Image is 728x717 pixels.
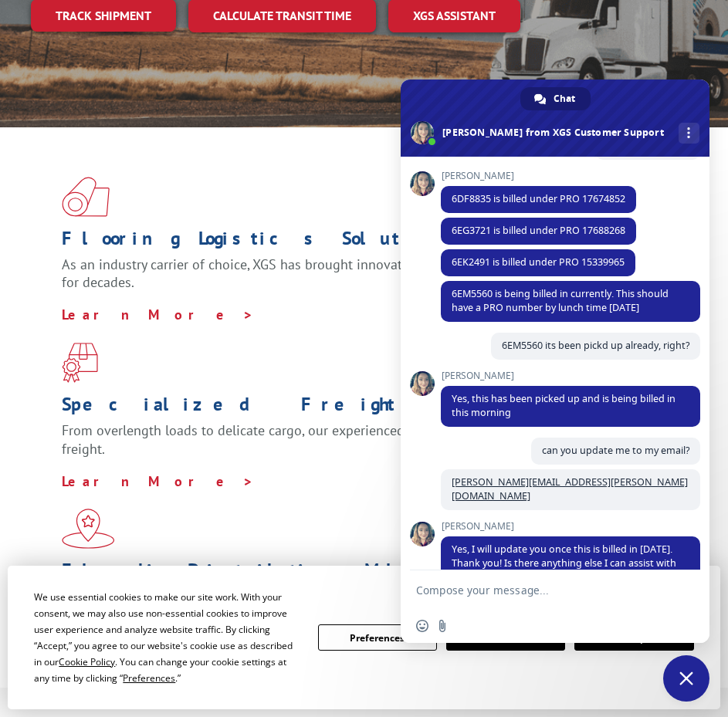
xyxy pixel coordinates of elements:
a: Learn More > [62,472,254,490]
img: xgs-icon-focused-on-flooring-red [62,343,98,383]
h1: Specialized Freight Experts [62,395,655,421]
img: xgs-icon-total-supply-chain-intelligence-red [62,177,110,217]
h1: Flooring Logistics Solutions [62,229,655,255]
span: 6EK2491 is billed under PRO 15339965 [452,255,625,269]
span: 6EM5560 its been pickd up already, right? [502,339,689,352]
span: 6EG3721 is billed under PRO 17688268 [452,224,625,237]
span: As an industry carrier of choice, XGS has brought innovation and dedication to flooring logistics... [62,255,637,292]
span: [PERSON_NAME] [441,521,700,532]
span: Send a file [436,620,449,632]
span: Yes, I will update you once this is billed in [DATE]. Thank you! Is there anything else I can ass... [452,543,676,583]
div: Chat [520,87,591,110]
div: We use essential cookies to make our site work. With your consent, we may also use non-essential ... [34,589,299,686]
img: xgs-icon-flagship-distribution-model-red [62,509,115,549]
span: Insert an emoji [416,620,428,632]
textarea: Compose your message... [416,583,660,597]
span: 6DF8835 is billed under PRO 17674852 [452,192,625,205]
span: Cookie Policy [59,655,115,668]
span: Preferences [123,671,175,685]
span: [PERSON_NAME] [441,171,636,181]
div: Cookie Consent Prompt [8,566,720,709]
button: Preferences [318,624,437,651]
h1: Flagship Distribution Model [62,561,655,587]
span: 6EM5560 is being billed in currently. This should have a PRO number by lunch time [DATE] [452,287,669,314]
span: [PERSON_NAME] [441,370,700,381]
a: Learn More > [62,306,254,323]
span: Yes, this has been picked up and is being billed in this morning [452,392,676,419]
a: [PERSON_NAME][EMAIL_ADDRESS][PERSON_NAME][DOMAIN_NAME] [452,475,688,502]
div: More channels [679,123,699,144]
span: can you update me to my email? [542,444,689,457]
div: Close chat [663,655,709,702]
span: Chat [554,87,575,110]
p: From overlength loads to delicate cargo, our experienced staff knows the best way to move your fr... [62,421,655,472]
